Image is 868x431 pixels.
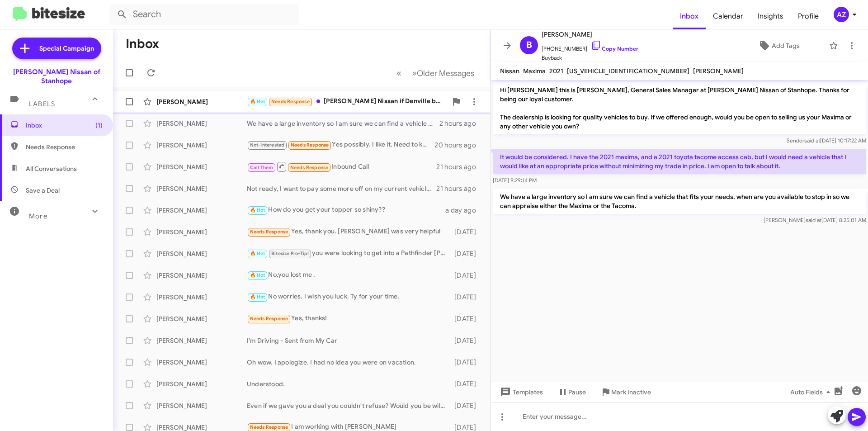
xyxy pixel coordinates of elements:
[156,336,247,345] div: [PERSON_NAME]
[826,7,858,22] button: AZ
[156,358,247,367] div: [PERSON_NAME]
[673,3,706,29] a: Inbox
[450,401,483,410] div: [DATE]
[593,384,658,400] button: Mark Inactive
[732,38,825,54] button: Add Tags
[250,165,274,171] span: Call Them
[247,96,447,107] div: [PERSON_NAME] Nissan if Denville bought the Altima and got me into a 25 pathfinder Sl Premium
[247,358,450,367] div: Oh wow. I apologize. I had no idea you were on vacation.
[250,207,265,213] span: 🔥 Hot
[156,314,247,323] div: [PERSON_NAME]
[493,82,866,134] p: Hi [PERSON_NAME] this is [PERSON_NAME], General Sales Manager at [PERSON_NAME] Nissan of Stanhope...
[450,336,483,345] div: [DATE]
[12,38,101,59] a: Special Campaign
[450,249,483,258] div: [DATE]
[591,45,638,52] a: Copy Number
[750,3,791,29] span: Insights
[450,314,483,323] div: [DATE]
[247,336,450,345] div: I'm Driving - Sent from My Car
[417,68,474,78] span: Older Messages
[247,227,450,237] div: Yes, thank you. [PERSON_NAME] was very helpful
[526,38,532,52] span: B
[156,293,247,302] div: [PERSON_NAME]
[434,141,483,150] div: 20 hours ago
[156,401,247,410] div: [PERSON_NAME]
[493,189,866,214] p: We have a large inventory so I am sure we can find a vehicle that fits your needs, when are you a...
[772,38,800,54] span: Add Tags
[783,384,841,400] button: Auto Fields
[706,3,750,29] a: Calendar
[156,227,247,237] div: [PERSON_NAME]
[493,149,866,174] p: It would be considered. I have the 2021 maxima, and a 2021 toyota tacome access cab, but I would ...
[247,270,450,280] div: No,you lost me .
[247,401,450,410] div: Even if we gave you a deal you couldn't refuse? Would you be willing to travel a bit?
[250,316,288,322] span: Needs Response
[250,294,265,300] span: 🔥 Hot
[156,271,247,280] div: [PERSON_NAME]
[450,379,483,388] div: [DATE]
[436,162,483,171] div: 21 hours ago
[834,7,849,22] div: AZ
[250,251,265,256] span: 🔥 Hot
[250,272,265,278] span: 🔥 Hot
[396,67,401,79] span: «
[156,184,247,193] div: [PERSON_NAME]
[791,3,826,29] a: Profile
[291,142,329,148] span: Needs Response
[29,212,47,220] span: More
[247,140,434,150] div: Yes possibly. I like it. Need to keep my payment mid $300's
[498,384,543,400] span: Templates
[542,29,638,40] span: [PERSON_NAME]
[126,37,159,51] h1: Inbox
[271,99,310,104] span: Needs Response
[156,141,247,150] div: [PERSON_NAME]
[247,161,436,172] div: Inbound Call
[693,67,744,75] span: [PERSON_NAME]
[804,137,820,144] span: said at
[271,251,309,256] span: Bitesize Pro-Tip!
[95,121,103,130] span: (1)
[26,121,103,130] span: Inbox
[250,142,285,148] span: Not-Interested
[247,313,450,324] div: Yes, thanks!
[247,248,450,259] div: you were looking to get into a Pathfinder [PERSON_NAME]?
[523,67,546,75] span: Maxima
[29,100,55,108] span: Labels
[247,379,450,388] div: Understood.
[156,206,247,215] div: [PERSON_NAME]
[542,53,638,62] span: Buyback
[790,384,834,400] span: Auto Fields
[156,162,247,171] div: [PERSON_NAME]
[764,217,866,223] span: [PERSON_NAME] [DATE] 8:25:01 AM
[391,64,407,82] button: Previous
[450,358,483,367] div: [DATE]
[500,67,519,75] span: Nissan
[109,4,299,25] input: Search
[549,67,563,75] span: 2021
[250,229,288,235] span: Needs Response
[436,184,483,193] div: 21 hours ago
[450,271,483,280] div: [DATE]
[550,384,593,400] button: Pause
[250,99,265,104] span: 🔥 Hot
[156,379,247,388] div: [PERSON_NAME]
[806,217,821,223] span: said at
[247,184,436,193] div: Not ready, I want to pay some more off on my current vehicle,Thanks anyway
[406,64,480,82] button: Next
[26,186,60,195] span: Save a Deal
[568,384,586,400] span: Pause
[392,64,480,82] nav: Page navigation example
[493,177,537,184] span: [DATE] 9:29:14 PM
[26,164,77,173] span: All Conversations
[787,137,866,144] span: Sender [DATE] 10:17:22 AM
[247,205,445,215] div: How do you get your topper so shiny??
[247,119,439,128] div: We have a large inventory so I am sure we can find a vehicle that fits your needs, when are you a...
[39,44,94,53] span: Special Campaign
[247,292,450,302] div: No worries. I wish you luck. Ty for your time.
[156,249,247,258] div: [PERSON_NAME]
[491,384,550,400] button: Templates
[445,206,483,215] div: a day ago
